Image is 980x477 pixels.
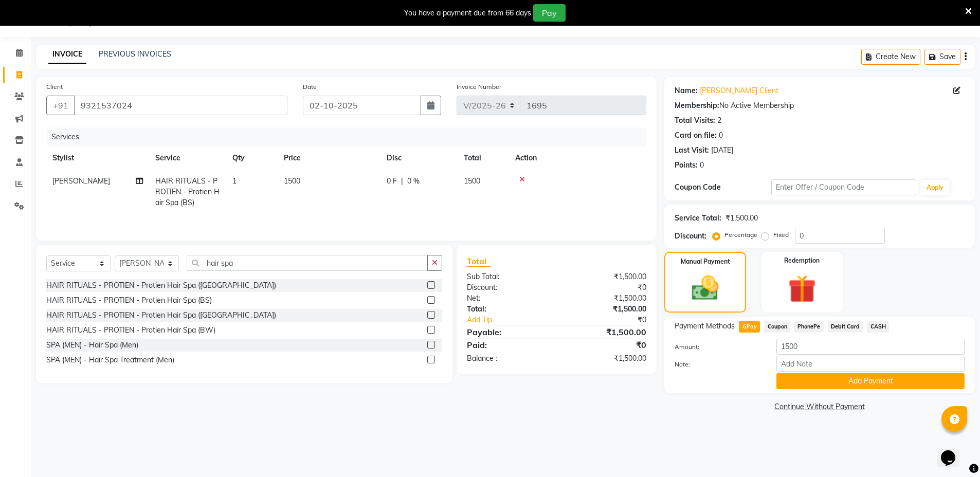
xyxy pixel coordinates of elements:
[675,100,719,111] div: Membership:
[284,176,300,186] span: 1500
[666,401,973,412] a: Continue Without Payment
[46,96,75,115] button: +91
[467,256,491,267] span: Total
[557,282,655,293] div: ₹0
[457,82,501,91] label: Invoice Number
[557,293,655,304] div: ₹1,500.00
[407,176,420,187] span: 0 %
[937,436,970,467] iframe: chat widget
[920,180,950,195] button: Apply
[278,146,380,170] th: Price
[46,146,149,170] th: Stylist
[675,130,717,141] div: Card on file:
[46,310,276,321] div: HAIR RITUALS - PROTIEN - Protien Hair Spa ([GEOGRAPHIC_DATA])
[771,179,916,195] input: Enter Offer / Coupon Code
[47,127,654,146] div: Services
[557,326,655,338] div: ₹1,500.00
[794,321,824,333] span: PhonePe
[459,271,557,282] div: Sub Total:
[380,146,458,170] th: Disc
[46,340,138,351] div: SPA (MEN) - Hair Spa (Men)
[459,282,557,293] div: Discount:
[675,160,698,171] div: Points:
[46,295,212,306] div: HAIR RITUALS - PROTIEN - Protien Hair Spa (BS)
[459,315,573,325] a: Add Tip
[725,213,758,224] div: ₹1,500.00
[776,339,965,355] input: Amount
[509,146,646,170] th: Action
[459,339,557,351] div: Paid:
[573,315,654,325] div: ₹0
[404,8,531,19] div: You have a payment due from 66 days
[675,115,715,126] div: Total Visits:
[773,230,789,240] label: Fixed
[46,325,215,336] div: HAIR RITUALS - PROTIEN - Protien Hair Spa (BW)
[683,272,728,304] img: _cash.svg
[459,293,557,304] div: Net:
[46,280,276,291] div: HAIR RITUALS - PROTIEN - Protien Hair Spa ([GEOGRAPHIC_DATA])
[387,176,397,187] span: 0 F
[187,255,428,271] input: Search or Scan
[459,304,557,315] div: Total:
[226,146,278,170] th: Qty
[776,373,965,389] button: Add Payment
[700,160,704,171] div: 0
[675,85,698,96] div: Name:
[675,231,706,242] div: Discount:
[717,115,721,126] div: 2
[464,176,480,186] span: 1500
[557,304,655,315] div: ₹1,500.00
[764,321,790,333] span: Coupon
[724,230,757,240] label: Percentage
[401,176,403,187] span: |
[924,49,960,65] button: Save
[711,145,733,156] div: [DATE]
[557,339,655,351] div: ₹0
[779,271,825,306] img: _gift.svg
[557,271,655,282] div: ₹1,500.00
[700,85,778,96] a: [PERSON_NAME] Client
[776,356,965,372] input: Add Note
[458,146,509,170] th: Total
[48,45,86,64] a: INVOICE
[46,355,174,365] div: SPA (MEN) - Hair Spa Treatment (Men)
[675,100,965,111] div: No Active Membership
[784,256,820,265] label: Redemption
[459,326,557,338] div: Payable:
[675,213,721,224] div: Service Total:
[99,49,171,59] a: PREVIOUS INVOICES
[533,4,566,22] button: Pay
[46,82,63,91] label: Client
[232,176,237,186] span: 1
[675,182,771,193] div: Coupon Code
[675,321,735,332] span: Payment Methods
[681,257,730,266] label: Manual Payment
[557,353,655,364] div: ₹1,500.00
[52,176,110,186] span: [PERSON_NAME]
[719,130,723,141] div: 0
[155,176,220,207] span: HAIR RITUALS - PROTIEN - Protien Hair Spa (BS)
[303,82,317,91] label: Date
[74,96,287,115] input: Search by Name/Mobile/Email/Code
[667,342,769,352] label: Amount:
[149,146,226,170] th: Service
[867,321,889,333] span: CASH
[739,321,760,333] span: GPay
[675,145,709,156] div: Last Visit:
[667,360,769,369] label: Note:
[459,353,557,364] div: Balance :
[861,49,920,65] button: Create New
[828,321,863,333] span: Debit Card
